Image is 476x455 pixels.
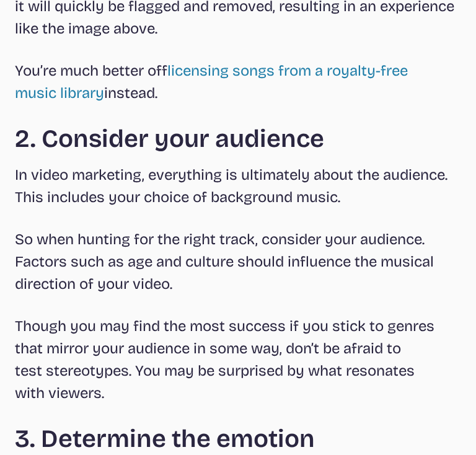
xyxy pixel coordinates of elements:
[15,164,461,208] p: In video marketing, everything is ultimately about the audience. This includes your choice of bac...
[15,124,461,154] h2: 2. Consider your audience
[15,60,461,104] p: You’re much better off instead.
[15,228,461,295] p: So when hunting for the right track, consider your audience. Factors such as age and culture shou...
[15,315,461,404] p: Though you may find the most success if you stick to genres that mirror your audience in some way...
[15,62,408,102] a: licensing songs from a royalty-free music library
